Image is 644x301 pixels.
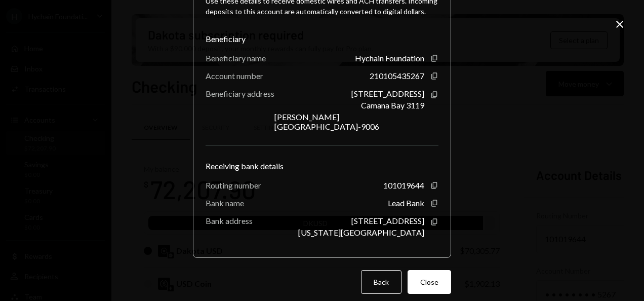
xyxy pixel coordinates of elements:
[351,89,424,98] div: [STREET_ADDRESS]
[361,100,424,110] div: Camana Bay 3119
[351,216,424,225] div: [STREET_ADDRESS]
[206,89,274,98] div: Beneficiary address
[355,53,424,63] div: Hychain Foundation
[388,198,424,208] div: Lead Bank
[408,270,451,294] button: Close
[206,33,438,45] div: Beneficiary
[206,180,261,190] div: Routing number
[206,198,244,208] div: Bank name
[206,71,263,81] div: Account number
[206,53,266,63] div: Beneficiary name
[206,160,438,172] div: Receiving bank details
[298,228,424,237] div: [US_STATE][GEOGRAPHIC_DATA]
[383,180,424,190] div: 101019644
[370,71,424,81] div: 210105435267
[361,270,401,294] button: Back
[206,216,253,225] div: Bank address
[274,112,424,131] div: [PERSON_NAME][GEOGRAPHIC_DATA]-9006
